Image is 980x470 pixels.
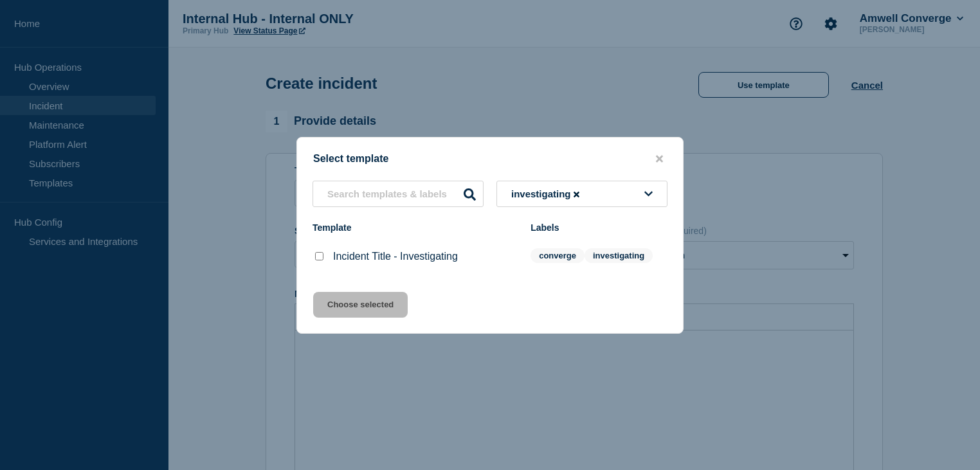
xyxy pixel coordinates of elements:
div: Select template [297,153,683,165]
div: Template [313,222,518,233]
input: Search templates & labels [313,181,484,207]
input: Incident Title - Investigating checkbox [315,252,323,260]
button: Choose selected [313,292,408,318]
span: converge [531,248,585,263]
div: Labels [531,222,667,233]
button: investigating [496,181,667,207]
span: investigating [585,248,653,263]
button: close button [652,153,667,165]
span: investigating [511,188,582,199]
p: Incident Title - Investigating [333,251,458,262]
